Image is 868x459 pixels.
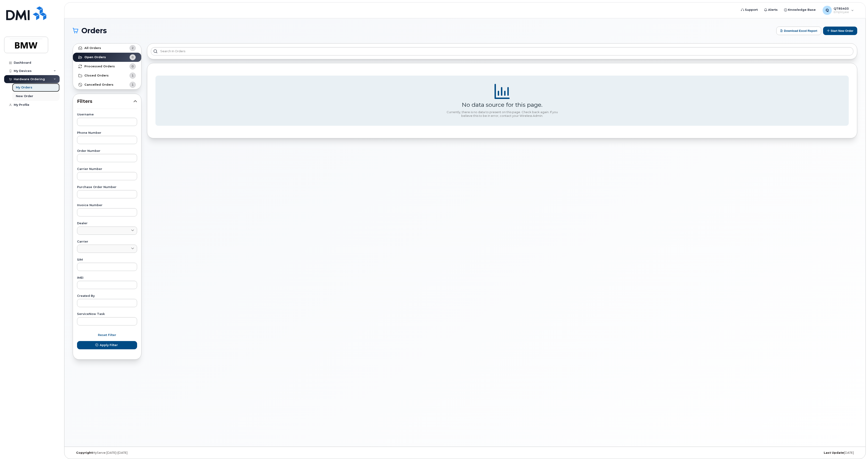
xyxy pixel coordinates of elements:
[84,46,101,50] strong: All Orders
[73,62,141,71] a: Processed Orders0
[98,333,116,337] span: Reset Filter
[77,186,137,189] label: Purchase Order Number
[84,55,106,59] strong: Open Orders
[132,46,134,50] span: 2
[76,451,93,454] strong: Copyright
[77,295,137,298] label: Created By
[132,73,134,78] span: 1
[73,80,141,89] a: Cancelled Orders1
[824,451,844,454] strong: Last Update
[77,258,137,261] label: SIM
[77,98,133,105] span: Filters
[77,276,137,279] label: IMEI
[73,53,141,62] a: Open Orders0
[132,82,134,87] span: 1
[776,27,821,35] button: Download Excel Report
[132,55,134,59] span: 0
[81,27,107,34] span: Orders
[77,204,137,207] label: Invoice Number
[100,343,118,347] span: Apply Filter
[73,451,334,455] div: MyServe [DATE]–[DATE]
[77,113,137,116] label: Username
[596,451,857,455] div: [DATE]
[77,222,137,225] label: Dealer
[77,150,137,153] label: Order Number
[823,27,857,35] button: Start New Order
[84,74,109,77] strong: Closed Orders
[77,240,137,243] label: Carrier
[77,313,137,316] label: ServiceNow Task
[151,47,853,55] input: Search in orders
[848,439,865,456] iframe: Messenger Launcher
[84,83,113,87] strong: Cancelled Orders
[73,44,141,53] a: All Orders2
[73,71,141,80] a: Closed Orders1
[77,331,137,339] button: Reset Filter
[445,110,559,117] div: Currently, there is no data to present on this page. Check back again. If you believe this to be ...
[77,341,137,349] button: Apply Filter
[84,65,115,68] strong: Processed Orders
[462,101,542,108] div: No data source for this page.
[77,131,137,134] label: Phone Number
[77,168,137,171] label: Carrier Number
[132,64,134,68] span: 0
